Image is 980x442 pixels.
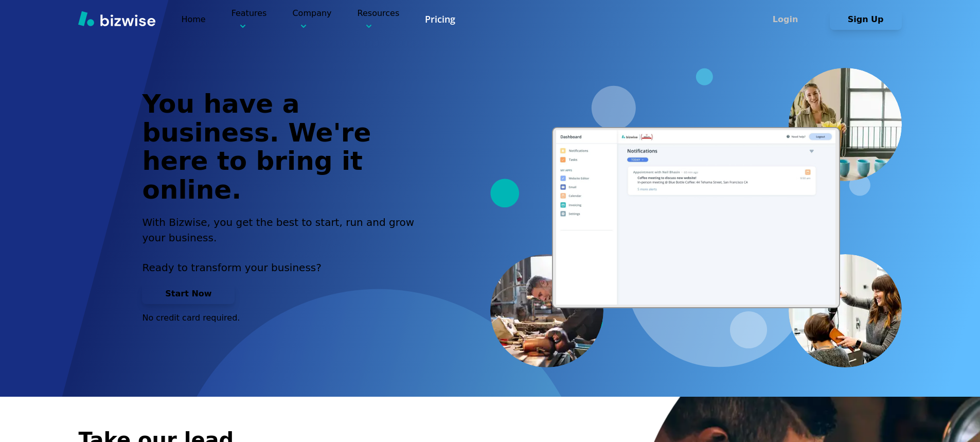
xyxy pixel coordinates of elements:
h2: With Bizwise, you get the best to start, run and grow your business. [142,215,426,245]
a: Login [750,14,830,24]
button: Start Now [142,284,235,304]
p: No credit card required. [142,312,426,324]
p: Ready to transform your business? [142,260,426,275]
p: Company [292,7,331,31]
a: Start Now [142,289,235,298]
img: Bizwise Logo [78,11,155,26]
p: Resources [358,7,400,31]
a: Home [181,14,205,24]
button: Sign Up [830,9,902,30]
a: Sign Up [830,14,902,24]
p: Features [231,7,267,31]
button: Login [750,9,822,30]
h1: You have a business. We're here to bring it online. [142,90,426,204]
a: Pricing [425,13,455,26]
